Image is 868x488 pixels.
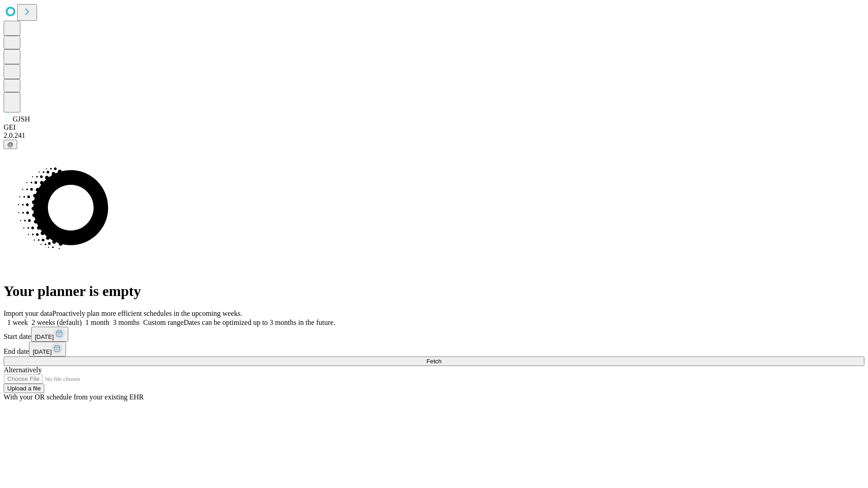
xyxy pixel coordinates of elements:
div: 2.0.241 [4,131,864,140]
span: Import your data [4,310,52,317]
span: Custom range [143,319,184,326]
button: @ [4,140,17,149]
span: 2 weeks (default) [32,319,82,326]
div: GEI [4,123,864,131]
button: [DATE] [29,342,66,357]
button: Upload a file [4,384,44,393]
span: Fetch [426,358,441,365]
span: @ [7,141,14,148]
div: Start date [4,327,864,342]
span: Alternatively [4,366,42,374]
span: 1 month [85,319,109,326]
span: With your OR schedule from your existing EHR [4,393,144,401]
button: [DATE] [31,327,68,342]
h1: Your planner is empty [4,283,864,300]
div: End date [4,342,864,357]
span: Proactively plan more efficient schedules in the upcoming weeks. [52,310,242,317]
button: Fetch [4,357,864,366]
span: 1 week [7,319,28,326]
span: Dates can be optimized up to 3 months in the future. [184,319,335,326]
span: [DATE] [35,333,54,340]
span: [DATE] [33,348,52,355]
span: GJSH [13,115,30,123]
span: 3 months [113,319,140,326]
